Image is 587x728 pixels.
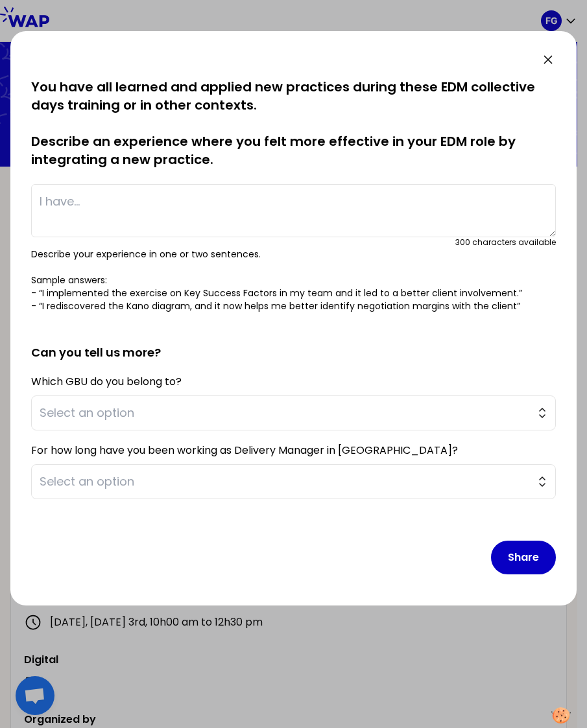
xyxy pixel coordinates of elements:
p: Describe your experience in one or two sentences. Sample answers: - “I implemented the exercise o... [31,248,556,312]
div: 300 characters available [455,237,556,248]
label: For how long have you been working as Delivery Manager in [GEOGRAPHIC_DATA]? [31,443,458,458]
button: Select an option [31,395,556,430]
span: Select an option [40,404,529,422]
button: Select an option [31,464,556,499]
button: Share [491,541,556,574]
p: You have all learned and applied new practices during these EDM collective days training or in ot... [31,78,556,169]
h2: Can you tell us more? [31,323,556,362]
label: Which GBU do you belong to? [31,374,182,389]
span: Select an option [40,473,529,491]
